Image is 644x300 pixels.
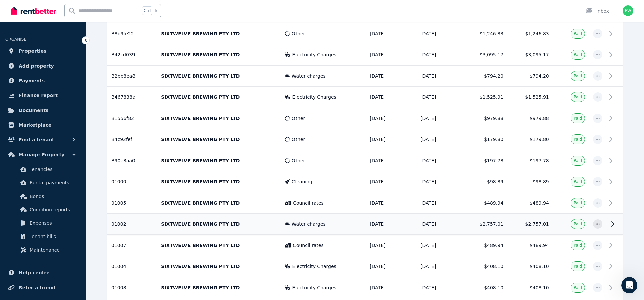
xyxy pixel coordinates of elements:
[507,44,553,66] td: $3,095.17
[161,157,277,164] p: SIXTWELVE BREWING PTY LTD
[366,256,416,277] td: [DATE]
[33,6,89,11] h1: The RentBetter Team
[5,39,129,101] div: The RentBetter Team says…
[30,246,75,254] span: Maintenance
[8,189,77,203] a: Bonds
[11,88,72,92] div: The RentBetter Team • [DATE]
[8,203,77,216] a: Condition reports
[574,52,582,57] span: Paid
[416,192,462,214] td: [DATE]
[574,243,582,248] span: Paid
[366,150,416,171] td: [DATE]
[462,214,507,235] td: $2,757.01
[462,23,507,44] td: $1,246.83
[161,242,277,249] p: SIXTWELVE BREWING PTY LTD
[11,76,105,81] b: What can we help you with [DATE]?
[8,230,77,243] a: Tenant bills
[111,52,135,57] span: B42cd039
[416,129,462,150] td: [DATE]
[574,158,582,163] span: Paid
[19,91,58,99] span: Finance report
[292,51,336,58] span: Electricity Charges
[118,3,130,15] div: Close
[5,103,80,117] a: Documents
[111,243,126,248] span: 01007
[111,221,126,227] span: 01002
[19,178,125,192] button: I'm a landlord and already have a tenant
[5,281,80,294] a: Refer a friend
[161,263,277,270] p: SIXTWELVE BREWING PTY LTD
[574,200,582,206] span: Paid
[507,192,553,214] td: $489.94
[416,277,462,298] td: [DATE]
[8,176,77,189] a: Rental payments
[292,94,336,100] span: Electricity Charges
[366,214,416,235] td: [DATE]
[292,136,305,143] span: Other
[507,256,553,277] td: $408.10
[292,30,305,37] span: Other
[366,44,416,66] td: [DATE]
[292,263,336,270] span: Electricity Charges
[462,87,507,108] td: $1,525.91
[507,171,553,192] td: $98.89
[111,264,126,269] span: 01004
[30,192,75,200] span: Bonds
[366,129,416,150] td: [DATE]
[5,59,80,73] a: Add property
[366,277,416,298] td: [DATE]
[5,195,87,209] button: I'm looking to sell my property
[30,179,75,187] span: Rental payments
[416,150,462,171] td: [DATE]
[161,30,277,37] p: SIXTWELVE BREWING PTY LTD
[79,212,125,225] button: Something else
[623,5,633,16] img: Errol Weber
[416,235,462,256] td: [DATE]
[462,256,507,277] td: $408.10
[366,23,416,44] td: [DATE]
[507,23,553,44] td: $1,246.83
[292,178,312,185] span: Cleaning
[5,266,80,280] a: Help centre
[111,158,135,163] span: B90e8aa0
[11,43,105,49] div: Hey there 👋 Welcome to RentBetter!
[30,206,75,214] span: Condition reports
[507,235,553,256] td: $489.94
[161,284,277,291] p: SIXTWELVE BREWING PTY LTD
[111,200,126,206] span: 01005
[507,214,553,235] td: $2,757.01
[462,108,507,129] td: $979.88
[507,277,553,298] td: $408.10
[19,284,55,292] span: Refer a friend
[292,221,326,227] span: Water charges
[5,39,110,86] div: Hey there 👋 Welcome to RentBetter!On RentBetter, taking control and managing your property is eas...
[621,277,637,293] iframe: Intercom live chat
[19,121,51,129] span: Marketplace
[19,4,30,14] img: Profile image for The RentBetter Team
[30,219,75,227] span: Expenses
[19,136,54,144] span: Find a tenant
[111,31,134,36] span: B8b9fe22
[416,256,462,277] td: [DATE]
[111,73,135,79] span: B2bb8ea8
[5,118,80,132] a: Marketplace
[111,116,134,121] span: B1556f82
[462,192,507,214] td: $489.94
[111,285,126,290] span: 01008
[19,151,64,159] span: Manage Property
[416,44,462,66] td: [DATE]
[292,115,305,122] span: Other
[111,137,132,142] span: B4c92fef
[574,179,582,184] span: Paid
[5,89,80,102] a: Finance report
[586,8,609,14] div: Inbox
[462,129,507,150] td: $179.80
[462,150,507,171] td: $197.78
[292,73,326,79] span: Water charges
[507,66,553,87] td: $794.20
[5,148,80,161] button: Manage Property
[30,232,75,241] span: Tenant bills
[11,53,105,73] div: On RentBetter, taking control and managing your property is easier than ever before.
[293,242,324,249] span: Council rates
[574,285,582,290] span: Paid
